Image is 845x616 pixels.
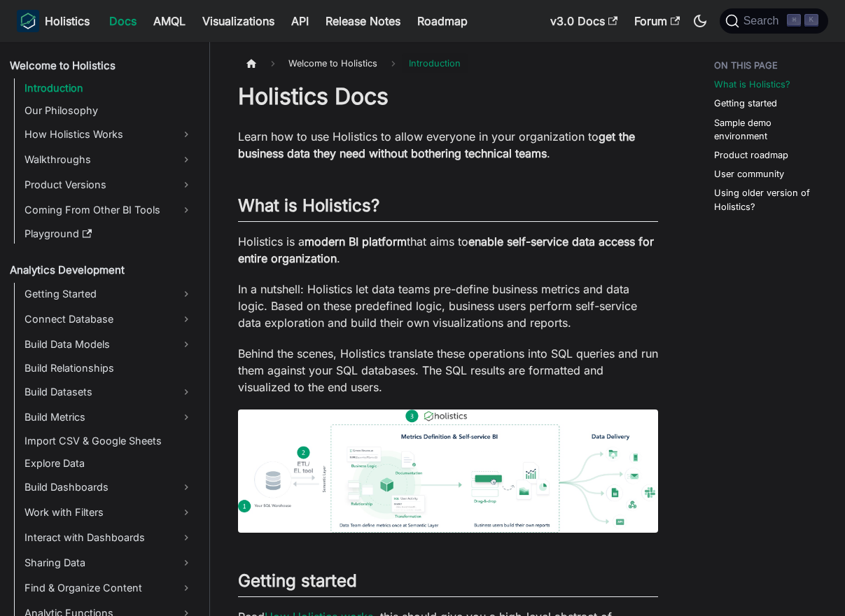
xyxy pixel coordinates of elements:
h2: Getting started [238,570,658,597]
a: Using older version of Holistics? [714,186,823,213]
p: Learn how to use Holistics to allow everyone in your organization to . [238,128,658,162]
nav: Breadcrumbs [238,53,658,73]
a: AMQL [145,10,194,32]
a: API [283,10,317,32]
a: Home page [238,53,265,73]
span: Search [739,15,788,27]
b: Holistics [45,13,90,29]
a: Sample demo environment [714,116,823,143]
a: Welcome to Holistics [6,56,197,76]
a: Getting Started [20,283,197,305]
a: Analytics Development [6,260,197,280]
a: Forum [626,10,688,32]
a: Build Metrics [20,406,197,428]
a: Build Relationships [20,358,197,378]
a: Build Datasets [20,381,197,403]
a: Playground [20,224,197,244]
p: Behind the scenes, Holistics translate these operations into SQL queries and run them against you... [238,345,658,395]
a: Getting started [714,97,777,110]
a: Find & Organize Content [20,577,197,599]
img: How Holistics fits in your Data Stack [238,409,658,533]
h2: What is Holistics? [238,195,658,222]
a: Release Notes [317,10,409,32]
a: Docs [101,10,145,32]
kbd: ⌘ [787,14,801,27]
p: In a nutshell: Holistics let data teams pre-define business metrics and data logic. Based on thes... [238,281,658,331]
a: Connect Database [20,308,197,330]
span: Introduction [402,53,468,73]
a: Work with Filters [20,501,197,524]
a: Introduction [20,78,197,98]
a: Our Philosophy [20,101,197,120]
h1: Holistics Docs [238,83,658,111]
span: Welcome to Holistics [281,53,384,73]
a: Product roadmap [714,148,788,162]
kbd: K [804,14,818,27]
button: Switch between dark and light mode (currently dark mode) [689,10,711,32]
img: Holistics [17,10,39,32]
a: Visualizations [194,10,283,32]
a: What is Holistics? [714,78,790,91]
a: How Holistics Works [20,123,197,146]
a: Import CSV & Google Sheets [20,431,197,451]
a: Build Data Models [20,333,197,356]
a: Product Versions [20,174,197,196]
a: Interact with Dashboards [20,526,197,549]
a: Coming From Other BI Tools [20,199,197,221]
a: Build Dashboards [20,476,197,498]
a: Walkthroughs [20,148,197,171]
button: Search (Command+K) [720,8,828,34]
a: Explore Data [20,454,197,473]
strong: modern BI platform [305,234,407,248]
a: HolisticsHolistics [17,10,90,32]
p: Holistics is a that aims to . [238,233,658,267]
a: User community [714,167,784,181]
a: v3.0 Docs [542,10,626,32]
a: Roadmap [409,10,476,32]
a: Sharing Data [20,552,197,574]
